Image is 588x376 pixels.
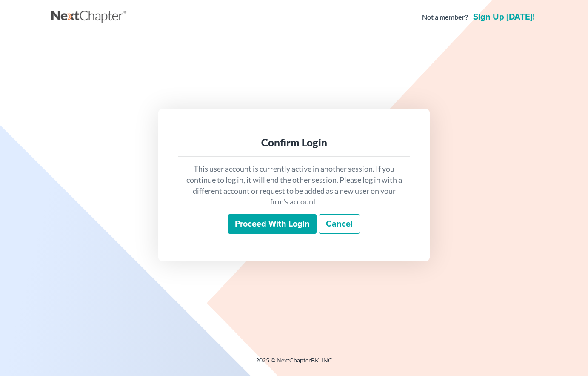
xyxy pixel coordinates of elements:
div: Confirm Login [185,136,403,149]
div: 2025 © NextChapterBK, INC [51,356,537,371]
p: This user account is currently active in another session. If you continue to log in, it will end ... [185,164,403,207]
strong: Not a member? [422,12,468,22]
a: Cancel [319,214,360,234]
input: Proceed with login [228,214,317,234]
a: Sign up [DATE]! [471,13,537,21]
